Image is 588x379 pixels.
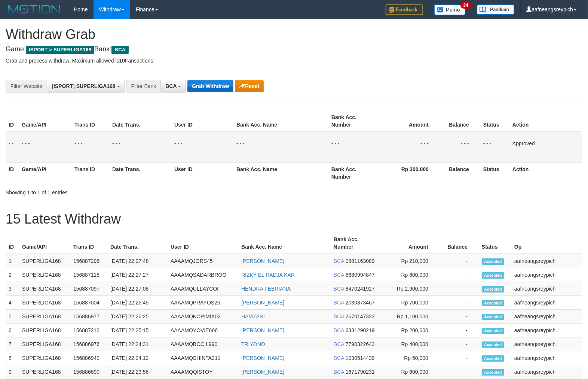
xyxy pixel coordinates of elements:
h1: 15 Latest Withdraw [6,212,582,227]
td: [DATE] 22:26:45 [107,296,168,310]
td: - [440,351,479,365]
td: Rp 200,000 [380,324,440,337]
td: - [440,296,479,310]
a: HAMZANI [241,313,265,319]
a: [PERSON_NAME] [241,300,284,306]
span: BCA [111,46,128,54]
td: SUPERLIGA168 [19,310,70,324]
td: - [440,254,479,268]
a: [PERSON_NAME] [241,327,284,333]
td: 156886942 [70,351,107,365]
td: [DATE] 22:25:15 [107,324,168,337]
th: ID [6,110,19,132]
td: [DATE] 22:24:12 [107,351,168,365]
td: - [440,365,479,379]
td: AAAAMQPRAYOS26 [168,296,238,310]
td: aafneangsreypich [511,337,582,351]
td: AAAAMQSHINTA211 [168,351,238,365]
th: Rp 300.000 [379,162,440,184]
a: [PERSON_NAME] [241,258,284,264]
td: 9 [6,365,19,379]
td: Rp 600,000 [380,365,440,379]
a: [PERSON_NAME] [241,355,284,361]
a: TRIYONO [241,341,265,347]
th: ID [6,233,19,254]
td: SUPERLIGA168 [19,351,70,365]
span: Copy 2670147323 to clipboard [346,313,375,319]
img: Feedback.jpg [386,4,423,15]
th: Balance [440,110,480,132]
img: Button%20Memo.svg [434,4,466,15]
td: - - - [379,132,440,163]
a: [PERSON_NAME] [241,369,284,375]
span: Accepted [482,342,504,348]
span: BCA [334,272,344,278]
td: aafneangsreypich [511,296,582,310]
h1: Withdraw Grab [6,27,582,42]
td: aafneangsreypich [511,282,582,296]
td: SUPERLIGA168 [19,254,70,268]
button: Grab Withdraw [187,80,233,92]
td: 156887212 [70,324,107,337]
th: Status [480,162,509,184]
td: aafneangsreypich [511,365,582,379]
td: SUPERLIGA168 [19,337,70,351]
button: Reset [235,80,264,92]
td: 6 [6,324,19,337]
div: Showing 1 to 1 of 1 entries [6,186,239,196]
td: Rp 2,900,000 [380,282,440,296]
th: Status [480,110,509,132]
th: Game/API [19,162,71,184]
th: Bank Acc. Number [328,110,379,132]
td: - - - [480,132,509,163]
th: Balance [440,233,479,254]
th: Game/API [19,110,71,132]
td: 156887296 [70,254,107,268]
td: aafneangsreypich [511,254,582,268]
img: MOTION_logo.png [6,4,62,15]
td: AAAAMQKOPIMIX02 [168,310,238,324]
h4: Game: Bank: [6,46,582,53]
td: - - - [109,132,171,163]
td: aafneangsreypich [511,351,582,365]
span: BCA [334,258,344,264]
td: AAAAMQJORS45 [168,254,238,268]
div: Filter Bank [126,80,160,93]
th: User ID [171,110,233,132]
span: BCA [334,300,344,306]
th: Action [509,162,582,184]
td: [DATE] 22:24:31 [107,337,168,351]
td: Rp 1,100,000 [380,310,440,324]
td: aafneangsreypich [511,268,582,282]
td: Rp 600,000 [380,268,440,282]
td: AAAAMQYOVIE666 [168,324,238,337]
strong: 10 [119,58,125,64]
td: 4 [6,296,19,310]
td: aafneangsreypich [511,324,582,337]
span: Accepted [482,300,504,306]
span: BCA [334,286,344,292]
span: Accepted [482,328,504,334]
th: Game/API [19,233,70,254]
th: Bank Acc. Name [233,110,328,132]
td: SUPERLIGA168 [19,324,70,337]
td: SUPERLIGA168 [19,365,70,379]
div: Filter Website [6,80,47,93]
p: Grab and process withdraw. Maximum allowed is transactions. [6,57,582,64]
td: 5 [6,310,19,324]
td: Approved [509,132,582,163]
span: Accepted [482,369,504,376]
th: Bank Acc. Number [328,162,379,184]
td: 2 [6,268,19,282]
img: panduan.png [477,4,514,15]
td: - - - [71,132,109,163]
th: User ID [171,162,233,184]
td: 156886976 [70,337,107,351]
span: Copy 2030373467 to clipboard [346,300,375,306]
span: 34 [460,2,471,9]
td: AAAAMQULLAYCOF [168,282,238,296]
td: - [440,324,479,337]
td: - - - [6,132,19,163]
td: 156887118 [70,268,107,282]
td: AAAAMQQISTOY [168,365,238,379]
